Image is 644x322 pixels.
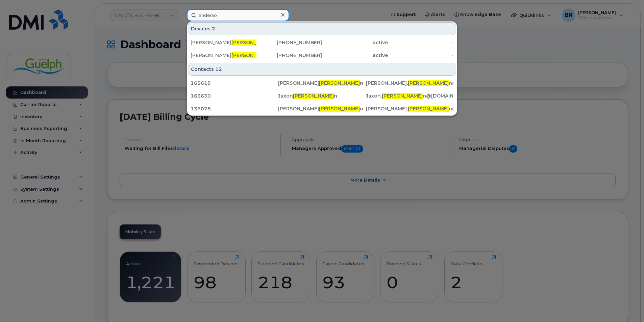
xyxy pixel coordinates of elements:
a: [PERSON_NAME][PERSON_NAME]n[PHONE_NUMBER]active- [188,36,456,49]
div: [PHONE_NUMBER] [256,39,322,46]
div: active [322,52,388,59]
span: 2 [212,25,215,32]
div: [PHONE_NUMBER] [256,52,322,59]
div: 163630 [191,92,278,99]
a: 165615[PERSON_NAME][PERSON_NAME]n[PERSON_NAME].[PERSON_NAME]n@[DOMAIN_NAME] [188,77,456,89]
a: 136028[PERSON_NAME][PERSON_NAME]n[PERSON_NAME].[PERSON_NAME]n@[DOMAIN_NAME] [188,103,456,115]
span: [PERSON_NAME] [408,106,449,112]
span: [PERSON_NAME] [293,93,334,99]
div: Jaxon n [278,92,366,99]
span: 12 [215,66,222,73]
div: 165615 [191,80,278,86]
span: [PERSON_NAME] [319,106,360,112]
div: Jaxon. n@[DOMAIN_NAME] [366,92,453,99]
div: Contacts [188,63,456,76]
a: 163630Jaxon[PERSON_NAME]nJaxon.[PERSON_NAME]n@[DOMAIN_NAME] [188,90,456,102]
div: [PERSON_NAME] n [278,80,366,86]
a: [PERSON_NAME][PERSON_NAME]n[PHONE_NUMBER]active- [188,49,456,61]
div: - [388,39,454,46]
div: [PERSON_NAME] n [278,105,366,112]
span: [PERSON_NAME] [382,93,423,99]
div: - [388,52,454,59]
span: [PERSON_NAME] [319,80,360,86]
span: [PERSON_NAME] [231,52,272,58]
div: [PERSON_NAME]. n@[DOMAIN_NAME] [366,105,453,112]
div: active [322,39,388,46]
span: [PERSON_NAME] [408,80,449,86]
span: [PERSON_NAME] [231,39,272,46]
div: [PERSON_NAME]. n@[DOMAIN_NAME] [366,80,453,86]
div: [PERSON_NAME] n [191,39,256,46]
div: 136028 [191,105,278,112]
div: [PERSON_NAME] n [191,52,256,59]
div: Devices [188,22,456,35]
